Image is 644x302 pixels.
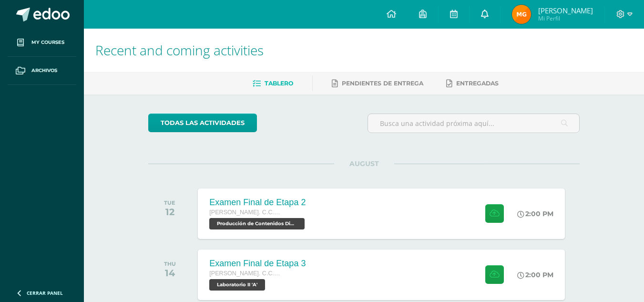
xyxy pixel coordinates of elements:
[512,5,531,24] img: 7d8bbebab8c495879367f4d48411af39.png
[368,114,579,133] input: Busca una actividad próxima aquí...
[209,218,305,229] span: Producción de Contenidos Digitales 'A'
[209,259,306,269] div: Examen Final de Etapa 3
[8,57,76,85] a: Archivos
[209,279,265,291] span: Laboratorio II 'A'
[538,6,593,15] span: [PERSON_NAME]
[31,39,64,46] span: My courses
[209,270,281,277] span: [PERSON_NAME]. C.C.L.L. en Computación
[209,198,307,208] div: Examen Final de Etapa 2
[31,67,57,74] span: Archivos
[164,199,175,206] div: TUE
[164,267,176,279] div: 14
[332,76,423,91] a: Pendientes de entrega
[334,159,394,168] span: AUGUST
[164,260,176,267] div: THU
[253,76,293,91] a: Tablero
[164,206,175,218] div: 12
[265,80,293,87] span: Tablero
[8,29,76,57] a: My courses
[209,209,281,216] span: [PERSON_NAME]. C.C.L.L. en Computación
[538,14,593,22] span: Mi Perfil
[342,80,423,87] span: Pendientes de entrega
[148,114,257,132] a: todas las Actividades
[517,209,553,218] div: 2:00 PM
[517,271,553,279] div: 2:00 PM
[456,80,499,87] span: Entregadas
[95,41,264,59] span: Recent and coming activities
[446,76,499,91] a: Entregadas
[27,290,63,296] span: Cerrar panel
